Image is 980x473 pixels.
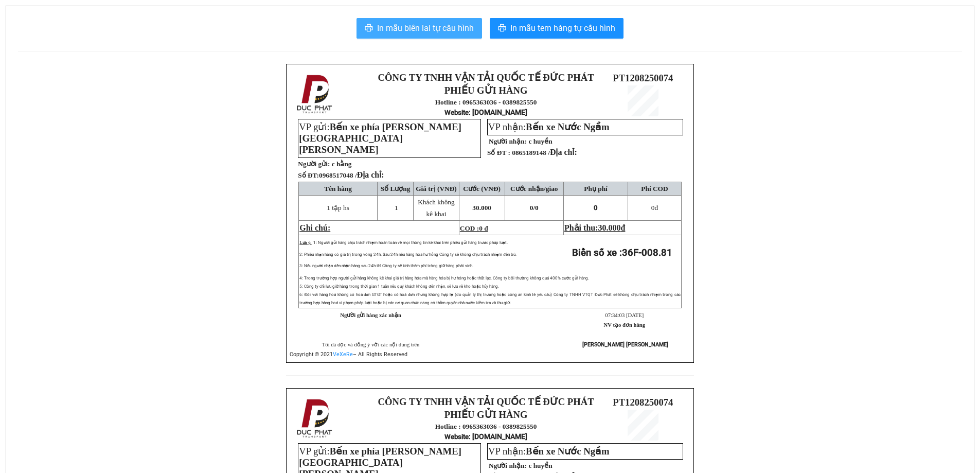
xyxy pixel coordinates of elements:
[621,223,626,232] span: đ
[435,423,537,430] strong: Hotline : 0965363036 - 0389825550
[498,24,506,33] span: printer
[444,85,528,96] strong: PHIẾU GỬI HÀNG
[340,312,401,318] strong: Người gửi hàng xác nhận
[582,341,668,348] strong: [PERSON_NAME] [PERSON_NAME]
[550,148,577,156] span: Địa chỉ:
[298,171,384,179] strong: Số ĐT:
[528,137,552,145] span: c huyền
[488,446,610,457] span: VP nhận:
[613,73,673,83] span: PT1208250074
[378,72,594,83] strong: CÔNG TY TNHH VẬN TẢI QUỐC TẾ ĐỨC PHÁT
[333,351,353,358] a: VeXeRe
[510,185,558,192] span: Cước nhận/giao
[294,397,337,440] img: logo
[512,149,577,156] span: 0865189148 /
[299,240,311,245] span: Lưu ý:
[444,409,528,420] strong: PHIẾU GỬI HÀNG
[377,22,474,34] span: In mẫu biên lai tự cấu hình
[324,185,352,192] span: Tên hàng
[651,204,655,212] span: 0
[487,149,510,156] strong: Số ĐT :
[463,185,501,192] span: Cước (VNĐ)
[299,252,516,257] span: 2: Phiếu nhận hàng có giá trị trong vòng 24h. Sau 24h nếu hàng hóa hư hỏng Công ty sẽ không chịu ...
[489,462,527,469] strong: Người nhận:
[357,18,482,39] button: printerIn mẫu biên lai tự cấu hình
[488,121,610,132] span: VP nhận:
[357,170,384,179] span: Địa chỉ:
[444,433,469,441] span: Website
[472,204,491,212] span: 30.000
[584,185,607,192] span: Phụ phí
[564,223,625,232] span: Phải thu:
[613,397,673,408] span: PT1208250074
[299,121,461,155] span: VP gửi:
[378,396,594,407] strong: CÔNG TY TNHH VẬN TẢI QUỐC TẾ ĐỨC PHÁT
[365,24,373,33] span: printer
[651,204,658,212] span: đ
[526,121,610,132] span: Bến xe Nước Ngầm
[444,432,527,441] strong: : [DOMAIN_NAME]
[299,264,473,268] span: 3: Nếu người nhận đến nhận hàng sau 24h thì Công ty sẽ tính thêm phí trông giữ hàng phát sinh.
[641,185,668,192] span: Phí COD
[622,247,672,258] span: 36F-008.81
[381,185,411,192] span: Số Lượng
[444,108,527,116] strong: : [DOMAIN_NAME]
[594,204,598,212] span: 0
[526,446,610,457] span: Bến xe Nước Ngầm
[535,204,539,212] span: 0
[299,284,498,289] span: 5: Công ty chỉ lưu giữ hàng trong thời gian 1 tuần nếu quý khách không đến nhận, sẽ lưu về kho ho...
[489,137,527,145] strong: Người nhận:
[490,18,623,39] button: printerIn mẫu tem hàng tự cấu hình
[460,224,488,232] span: COD :
[294,73,337,116] img: logo
[319,171,384,179] span: 0968517048 /
[327,204,349,212] span: 1 tập hs
[444,109,469,116] span: Website
[528,462,552,469] span: c huyền
[530,204,539,212] span: 0/
[299,223,330,232] span: Ghi chú:
[299,121,461,155] span: Bến xe phía [PERSON_NAME][GEOGRAPHIC_DATA][PERSON_NAME]
[299,292,681,305] span: 6: Đối với hàng hoá không có hoá đơn GTGT hoặc có hoá đơn nhưng không hợp lệ (do quản lý thị trườ...
[605,312,644,318] span: 07:34:03 [DATE]
[435,98,537,106] strong: Hotline : 0965363036 - 0389825550
[332,160,352,168] span: c hằng
[298,160,330,168] strong: Người gửi:
[479,224,488,232] span: 0 đ
[416,185,457,192] span: Giá trị (VNĐ)
[290,351,407,358] span: Copyright © 2021 – All Rights Reserved
[395,204,398,212] span: 1
[572,247,672,258] strong: Biển số xe :
[604,322,645,328] strong: NV tạo đơn hàng
[598,223,621,232] span: 30.000
[299,276,589,281] span: 4: Trong trường hợp người gửi hàng không kê khai giá trị hàng hóa mà hàng hóa bị hư hỏng hoặc thấ...
[510,22,615,34] span: In mẫu tem hàng tự cấu hình
[418,198,454,218] span: Khách không kê khai
[322,342,420,347] span: Tôi đã đọc và đồng ý với các nội dung trên
[313,240,508,245] span: 1: Người gửi hàng chịu trách nhiệm hoàn toàn về mọi thông tin kê khai trên phiếu gửi hàng trước p...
